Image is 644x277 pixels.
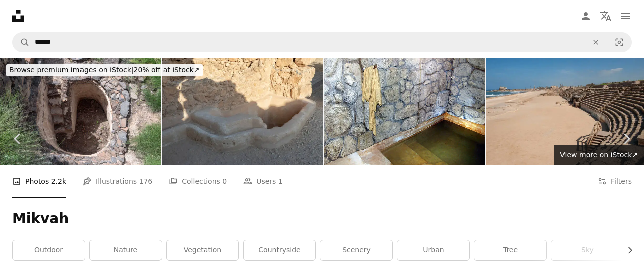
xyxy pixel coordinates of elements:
button: Clear [585,33,607,52]
a: Users 1 [243,165,283,198]
button: Menu [616,6,636,26]
img: The remains of a ritual Jewish bath - Mikvah in one of the buildings of the Masada fortress in th... [162,58,323,165]
a: sky [551,240,623,260]
span: 20% off at iStock ↗ [9,66,200,74]
button: Filters [598,165,632,198]
button: Visual search [607,33,631,52]
a: View more on iStock↗ [554,145,644,165]
a: vegetation [167,240,238,260]
a: Illustrations 176 [83,165,152,198]
img: Judaism - Mikvah [324,58,485,165]
button: Language [596,6,616,26]
form: Find visuals sitewide [12,32,632,52]
a: urban [397,240,469,260]
a: countryside [244,240,315,260]
h1: Mikvah [12,210,632,228]
a: tree [474,240,546,260]
a: Next [609,90,644,187]
a: scenery [320,240,392,260]
span: Browse premium images on iStock | [9,66,133,74]
a: outdoor [13,240,85,260]
a: Collections 0 [169,165,227,198]
a: nature [90,240,162,260]
button: scroll list to the right [621,240,632,260]
a: Log in / Sign up [576,6,596,26]
button: Search Unsplash [13,33,30,52]
span: 176 [139,176,153,187]
span: View more on iStock ↗ [560,151,638,159]
span: 0 [222,176,227,187]
span: 1 [278,176,283,187]
a: Home — Unsplash [12,10,24,22]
